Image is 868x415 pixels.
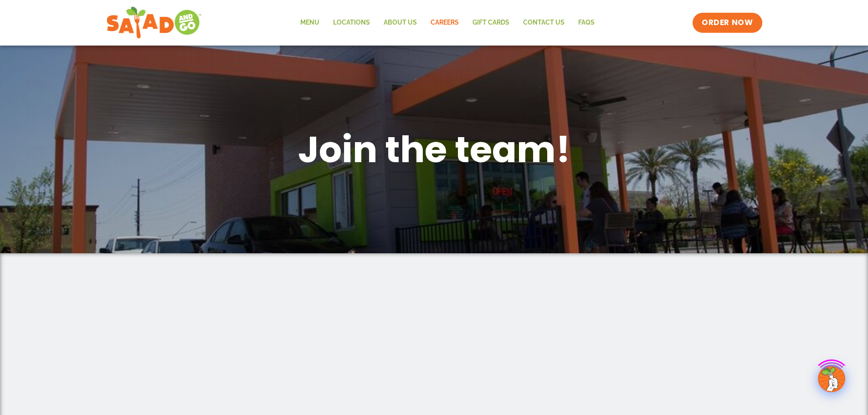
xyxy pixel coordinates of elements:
nav: Menu [293,12,601,33]
img: new-SAG-logo-768×292 [106,5,202,41]
a: GIFT CARDS [466,12,516,33]
a: Locations [326,12,377,33]
h1: Join the team! [197,126,671,173]
a: Careers [424,12,466,33]
a: ORDER NOW [693,13,762,33]
a: FAQs [571,12,601,33]
a: Contact Us [516,12,571,33]
a: Menu [293,12,326,33]
span: ORDER NOW [702,17,753,28]
a: About Us [377,12,424,33]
